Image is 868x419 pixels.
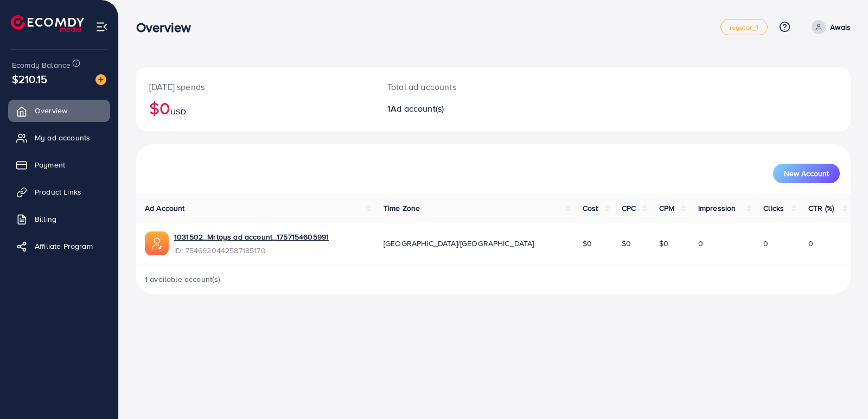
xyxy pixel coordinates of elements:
[11,15,84,32] img: logo
[387,104,540,114] h2: 1
[720,19,768,35] a: regular_1
[391,102,444,114] span: Ad account(s)
[136,20,200,35] h3: Overview
[145,274,221,285] span: 1 available account(s)
[8,208,110,230] a: Billing
[35,241,93,252] span: Affiliate Program
[174,231,329,242] a: 1031502_Mrtoys ad account_1757154605991
[95,74,106,85] img: image
[808,238,813,249] span: 0
[784,170,829,177] span: New Account
[35,105,67,116] span: Overview
[659,238,668,249] span: $0
[384,203,420,214] span: Time Zone
[149,98,361,118] h2: $0
[35,186,81,197] span: Product Links
[8,181,110,203] a: Product Links
[149,80,361,93] p: [DATE] spends
[35,159,65,170] span: Payment
[583,203,598,214] span: Cost
[830,21,851,34] p: Awais
[583,238,592,249] span: $0
[35,214,56,224] span: Billing
[807,20,851,34] a: Awais
[730,24,758,31] span: regular_1
[698,238,703,249] span: 0
[145,231,169,255] img: ic-ads-acc.e4c84228.svg
[8,154,110,176] a: Payment
[95,21,108,33] img: menu
[35,132,90,143] span: My ad accounts
[8,100,110,121] a: Overview
[763,238,768,249] span: 0
[174,245,329,256] span: ID: 7546920442587185170
[8,235,110,257] a: Affiliate Program
[8,127,110,149] a: My ad accounts
[822,370,860,411] iframe: Chat
[12,60,71,70] span: Ecomdy Balance
[622,203,636,214] span: CPC
[659,203,674,214] span: CPM
[773,164,840,183] button: New Account
[145,203,185,214] span: Ad Account
[387,80,540,93] p: Total ad accounts
[698,203,736,214] span: Impression
[384,238,534,249] span: [GEOGRAPHIC_DATA]/[GEOGRAPHIC_DATA]
[808,203,834,214] span: CTR (%)
[763,203,784,214] span: Clicks
[170,106,186,117] span: USD
[622,238,631,249] span: $0
[12,71,47,87] span: $210.15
